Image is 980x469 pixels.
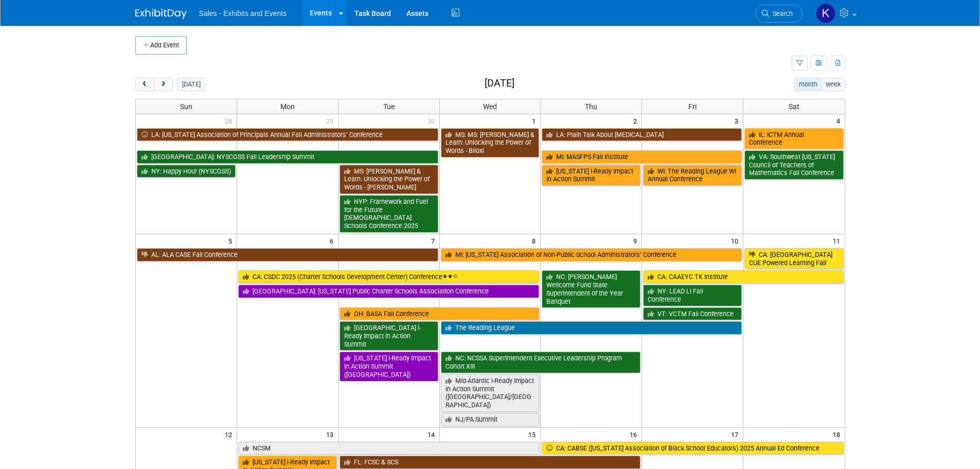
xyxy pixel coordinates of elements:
[135,36,187,55] button: Add Event
[585,102,597,111] span: Thu
[238,285,540,298] a: [GEOGRAPHIC_DATA]: [US_STATE] Public Charter Schools Association Conference
[643,270,843,284] a: CA: CAAEYC TK Institute
[441,374,540,412] a: Mid-Atlantic i-Ready Impact in Action Summit ([GEOGRAPHIC_DATA]/[GEOGRAPHIC_DATA])
[177,78,205,91] button: [DATE]
[744,128,843,149] a: IL: ICTM Annual Conference
[643,307,742,321] a: VT: VCTM Fall Conference
[135,9,187,19] img: ExhibitDay
[542,270,640,308] a: NC: [PERSON_NAME] Wellcome Fund State Superintendent of the Year Banquet
[734,114,743,127] span: 3
[632,234,642,247] span: 9
[441,413,540,426] a: NJ/PA Summit
[730,428,743,441] span: 17
[441,248,742,262] a: MI: [US_STATE] Association of Non-Public School Administrators’ Conference
[755,5,803,23] a: Search
[632,114,642,127] span: 2
[643,165,742,186] a: WI: The Reading League WI Annual Conference
[832,234,845,247] span: 11
[643,285,742,306] a: NY: LEAD LI Fall Conference
[441,321,742,335] a: The Reading League
[137,128,438,142] a: LA: [US_STATE] Association of Principals Annual Fall Administrators’ Conference
[629,428,642,441] span: 16
[340,321,438,351] a: [GEOGRAPHIC_DATA] i-Ready Impact in Action Summit
[835,114,845,127] span: 4
[688,102,697,111] span: Fri
[531,234,540,247] span: 8
[238,270,540,284] a: CA: CSDC 2025 (Charter Schools Development Center) Conference
[137,150,438,164] a: [GEOGRAPHIC_DATA]: NYSCOSS Fall Leadership Summit
[789,102,799,111] span: Sat
[769,10,793,18] span: Search
[441,128,540,158] a: MS: MS: [PERSON_NAME] & Learn: Unlocking the Power of Words - Biloxi
[821,78,845,91] button: week
[224,114,237,127] span: 28
[224,428,237,441] span: 12
[137,165,236,178] a: NY: Happy Hour (NYSCOSS)
[340,456,641,469] a: FL: FCSC & SCS
[430,234,439,247] span: 7
[542,150,742,164] a: MI: MASFPS Fall Institute
[325,114,338,127] span: 29
[329,234,338,247] span: 6
[180,102,192,111] span: Sun
[832,428,845,441] span: 18
[483,102,497,111] span: Wed
[485,78,514,89] h2: [DATE]
[744,248,843,269] a: CA: [GEOGRAPHIC_DATA] CUE Powered Learning Fair
[744,150,843,180] a: VA: Southwest [US_STATE] Council of Teachers of Mathematics Fall Conference
[325,428,338,441] span: 13
[227,234,237,247] span: 5
[426,114,439,127] span: 30
[340,307,540,321] a: OH: BASA Fall Conference
[730,234,743,247] span: 10
[199,9,287,18] span: Sales - Exhibits and Events
[383,102,395,111] span: Tue
[340,165,438,194] a: MS: [PERSON_NAME] & Learn: Unlocking the Power of Words - [PERSON_NAME]
[238,442,540,455] a: NCSM
[426,428,439,441] span: 14
[527,428,540,441] span: 15
[794,78,822,91] button: month
[135,78,154,91] button: prev
[280,102,295,111] span: Mon
[542,442,843,455] a: CA: CABSE ([US_STATE] Association of Black School Educators) 2025 Annual Ed Conference
[542,165,640,186] a: [US_STATE] i-Ready Impact in Action Summit
[441,352,641,373] a: NC: NCSSA Superintendent Executive Leadership Program Cohort XIII
[531,114,540,127] span: 1
[340,195,438,233] a: NYP: Framework and Fuel for the Future [DEMOGRAPHIC_DATA] Schools Conference 2025
[816,4,835,23] img: Kara Haven
[542,128,742,142] a: LA: Plain Talk About [MEDICAL_DATA]
[137,248,438,262] a: AL: ALA CASE Fall Conference
[340,352,438,381] a: [US_STATE] i-Ready Impact in Action Summit ([GEOGRAPHIC_DATA])
[154,78,173,91] button: next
